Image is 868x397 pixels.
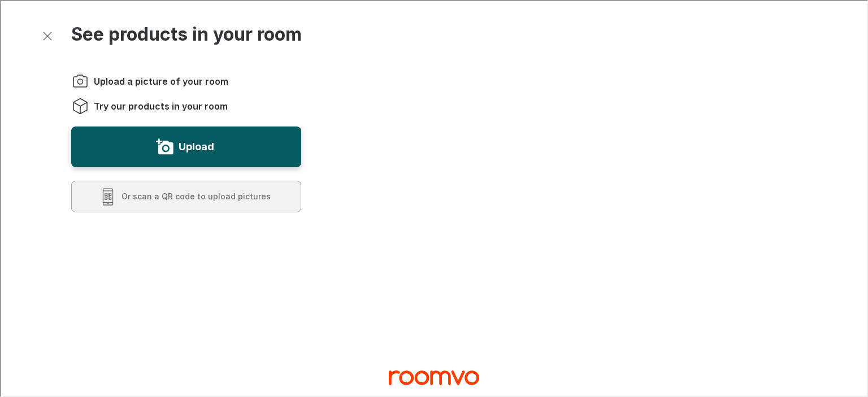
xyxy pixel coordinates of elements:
[70,180,300,211] button: Scan a QR code to upload pictures
[177,137,213,155] label: Upload
[388,365,478,389] a: Visit Geneva Flooring homepage
[93,99,227,111] span: Try our products in your room
[70,71,300,114] ol: Instructions
[70,125,300,166] button: Upload a picture of your room
[36,25,57,45] button: Exit visualizer
[93,74,227,86] span: Upload a picture of your room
